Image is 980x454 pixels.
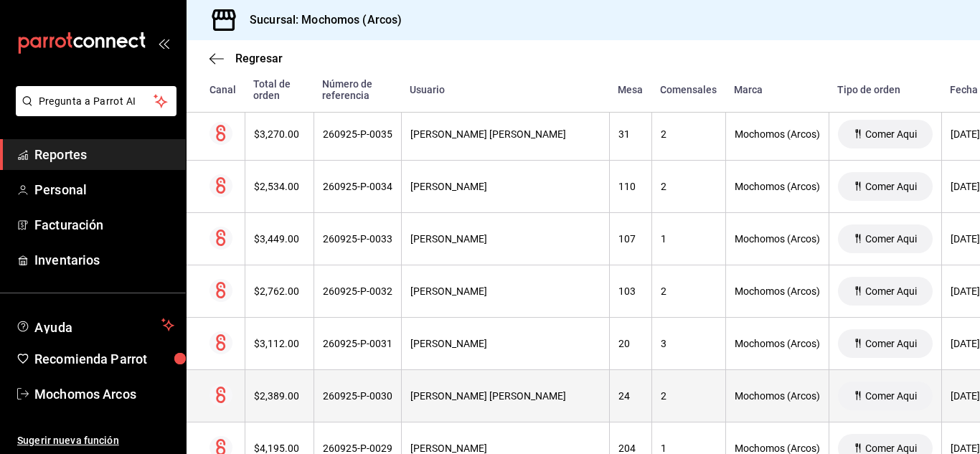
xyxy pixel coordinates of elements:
div: $3,112.00 [254,338,305,349]
span: Comer Aqui [859,390,923,402]
div: Comensales [660,84,717,95]
div: 260925-P-0035 [323,128,392,140]
div: Mesa [618,84,643,95]
button: open_drawer_menu [158,37,169,49]
button: Regresar [209,52,283,65]
span: Personal [34,180,174,199]
div: 260925-P-0034 [323,181,392,192]
span: Pregunta a Parrot AI [39,94,154,109]
div: Mochomos (Arcos) [735,443,820,454]
span: Regresar [235,52,283,65]
div: 3 [661,338,717,349]
span: Facturación [34,215,174,235]
div: [PERSON_NAME] [PERSON_NAME] [410,128,600,140]
div: 110 [618,181,643,192]
button: Pregunta a Parrot AI [16,86,176,116]
span: Comer Aqui [859,285,923,297]
div: Mochomos (Arcos) [735,390,820,402]
div: $4,195.00 [254,443,305,454]
div: Total de orden [253,78,305,101]
div: 260925-P-0032 [323,285,392,297]
div: $2,762.00 [254,285,305,297]
div: Marca [734,84,820,95]
span: Comer Aqui [859,181,923,192]
a: Pregunta a Parrot AI [10,104,176,119]
div: 260925-P-0029 [323,443,392,454]
div: [PERSON_NAME] [410,285,600,297]
div: [PERSON_NAME] [410,233,600,245]
div: 31 [618,128,643,140]
div: 260925-P-0030 [323,390,392,402]
div: 1 [661,443,717,454]
div: $2,389.00 [254,390,305,402]
div: [PERSON_NAME] [410,338,600,349]
div: $3,449.00 [254,233,305,245]
span: Mochomos Arcos [34,384,174,404]
span: Comer Aqui [859,338,923,349]
span: Comer Aqui [859,128,923,140]
div: Mochomos (Arcos) [735,338,820,349]
div: [PERSON_NAME] [410,181,600,192]
div: 2 [661,128,717,140]
div: 103 [618,285,643,297]
div: 24 [618,390,643,402]
div: 260925-P-0031 [323,338,392,349]
span: Comer Aqui [859,443,923,454]
div: 2 [661,390,717,402]
div: [PERSON_NAME] [PERSON_NAME] [410,390,600,402]
div: Mochomos (Arcos) [735,233,820,245]
div: $2,534.00 [254,181,305,192]
div: Tipo de orden [837,84,933,95]
span: Reportes [34,145,174,164]
div: [PERSON_NAME] [410,443,600,454]
span: Comer Aqui [859,233,923,245]
div: 260925-P-0033 [323,233,392,245]
div: Canal [209,84,236,95]
div: 2 [661,285,717,297]
div: $3,270.00 [254,128,305,140]
div: 1 [661,233,717,245]
div: Mochomos (Arcos) [735,285,820,297]
div: Mochomos (Arcos) [735,128,820,140]
div: 20 [618,338,643,349]
span: Inventarios [34,250,174,270]
span: Sugerir nueva función [17,433,174,448]
div: Número de referencia [322,78,392,101]
div: 2 [661,181,717,192]
div: 107 [618,233,643,245]
h3: Sucursal: Mochomos (Arcos) [238,11,402,29]
span: Recomienda Parrot [34,349,174,369]
div: Usuario [410,84,600,95]
span: Ayuda [34,316,156,334]
div: 204 [618,443,643,454]
div: Mochomos (Arcos) [735,181,820,192]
